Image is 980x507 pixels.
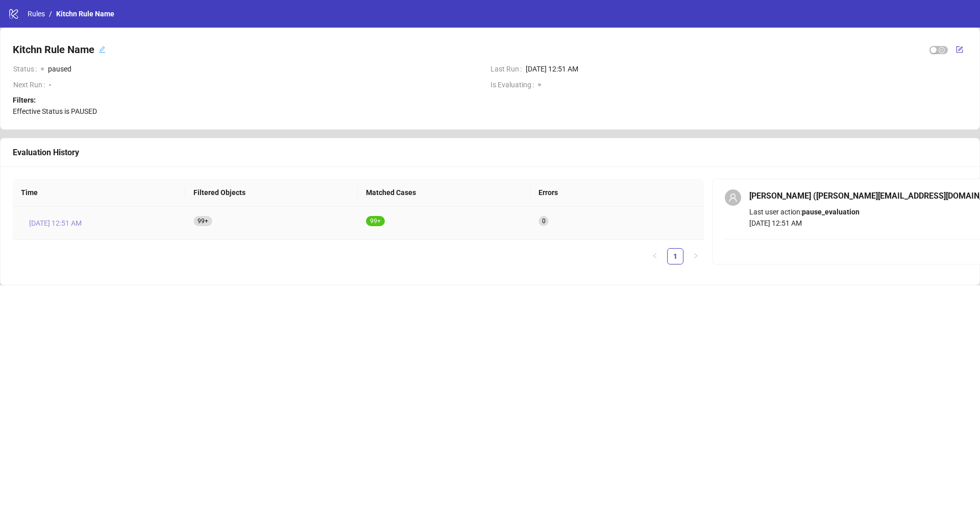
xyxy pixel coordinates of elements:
th: Matched Cases [358,179,530,207]
span: Effective Status is PAUSED [13,107,97,115]
span: Last Run [491,63,526,75]
li: Previous Page [647,248,663,264]
a: Kitchn Rule Name [54,8,116,19]
th: Filtered Objects [185,179,358,207]
strong: Filters: [13,96,36,104]
li: Next Page [688,248,704,264]
sup: 575 [193,216,212,226]
sup: 575 [366,216,385,226]
button: form [952,43,967,56]
span: [DATE] 12:51 AM [29,218,82,229]
span: form [956,46,963,53]
h4: Kitchn Rule Name [13,42,94,57]
span: right [693,253,699,259]
span: Next Run [13,79,49,90]
span: Status [13,63,41,75]
div: Evaluation History [13,146,967,159]
button: right [688,248,704,264]
li: / [49,8,52,19]
span: edit [99,46,106,53]
sup: 0 [538,216,549,226]
th: Time [13,179,185,207]
span: paused [48,65,71,73]
span: Last user action: [749,208,860,216]
a: [DATE] 12:51 AM [21,215,90,231]
div: Kitchn Rule Nameedit [13,40,106,59]
button: left [647,248,663,264]
li: 1 [667,248,683,264]
span: user [728,193,738,202]
a: Rules [26,8,47,19]
a: 1 [668,249,683,264]
span: [DATE] 12:51 AM [749,219,802,227]
span: Is Evaluating [491,79,538,90]
span: left [652,253,658,259]
b: pause_evaluation [802,208,860,216]
th: Errors [530,179,704,207]
span: [DATE] 12:51 AM [526,63,967,75]
span: - [49,79,482,90]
